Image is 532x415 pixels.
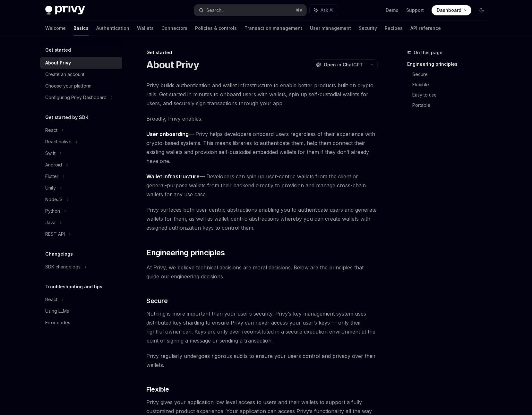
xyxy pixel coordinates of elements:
[146,130,378,165] span: — Privy helps developers onboard users regardless of their experience with crypto-based systems. ...
[45,196,63,203] div: NodeJS
[45,207,60,215] div: Python
[45,263,81,271] div: SDK changelogs
[45,82,91,90] div: Choose your platform
[410,21,441,36] a: API reference
[96,21,129,36] a: Authentication
[45,250,73,258] h5: Changelogs
[45,307,69,315] div: Using LLMs
[137,21,154,36] a: Wallets
[195,21,237,36] a: Policies & controls
[45,230,65,238] div: REST API
[194,4,306,16] button: Search...⌘K
[45,296,57,303] div: React
[40,80,122,92] a: Choose your platform
[40,305,122,317] a: Using LLMs
[146,263,378,281] span: At Privy, we believe technical decisions are moral decisions. Below are the principles that guide...
[45,173,58,180] div: Flutter
[45,71,84,78] div: Create an account
[476,5,487,15] button: Toggle dark mode
[406,7,424,13] a: Support
[312,59,367,70] button: Open in ChatGPT
[296,8,303,13] span: ⌘ K
[45,21,66,36] a: Welcome
[245,21,302,36] a: Transaction management
[146,173,200,180] strong: Wallet infrastructure
[310,4,338,16] button: Ask AI
[412,80,492,90] a: Flexible
[40,317,122,328] a: Error codes
[432,5,471,15] a: Dashboard
[146,309,378,345] span: Nothing is more important than your user’s security. Privy’s key management system uses distribut...
[73,21,89,36] a: Basics
[310,21,351,36] a: User management
[45,126,57,134] div: React
[45,59,71,67] div: About Privy
[146,296,167,305] span: Secure
[45,283,102,291] h5: Troubleshooting and tips
[386,7,399,13] a: Demo
[385,21,403,36] a: Recipes
[414,49,442,56] span: On this page
[45,94,107,101] div: Configuring Privy Dashboard
[45,6,85,15] img: dark logo
[146,385,169,394] span: Flexible
[45,319,70,326] div: Error codes
[146,59,199,71] h1: About Privy
[161,21,187,36] a: Connectors
[437,7,461,13] span: Dashboard
[412,90,492,100] a: Easy to use
[40,69,122,80] a: Create an account
[45,161,62,169] div: Android
[146,351,378,369] span: Privy regularly undergoes rigorous audits to ensure your users control and privacy over their wal...
[412,69,492,80] a: Secure
[45,184,56,192] div: Unity
[146,81,378,108] span: Privy builds authentication and wallet infrastructure to enable better products built on crypto r...
[45,114,89,121] h5: Get started by SDK
[45,219,56,226] div: Java
[206,6,224,14] div: Search...
[324,62,363,68] span: Open in ChatGPT
[359,21,377,36] a: Security
[412,100,492,110] a: Portable
[146,172,378,199] span: — Developers can spin up user-centric wallets from the client or general-purpose wallets from the...
[146,114,378,123] span: Broadly, Privy enables:
[146,205,378,232] span: Privy surfaces both user-centric abstractions enabling you to authenticate users and generate wal...
[407,59,492,69] a: Engineering principles
[45,46,71,54] h5: Get started
[146,131,189,137] strong: User onboarding
[40,57,122,69] a: About Privy
[146,49,378,56] div: Get started
[45,138,72,146] div: React native
[321,7,333,13] span: Ask AI
[45,149,56,157] div: Swift
[146,248,225,258] span: Engineering principles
